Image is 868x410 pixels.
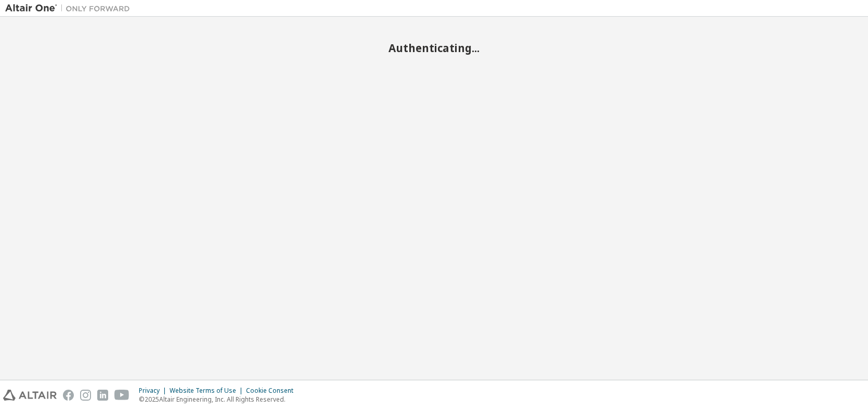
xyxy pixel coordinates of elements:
[246,387,300,395] div: Cookie Consent
[80,390,91,401] img: instagram.svg
[97,390,108,401] img: linkedin.svg
[3,390,57,401] img: altair_logo.svg
[170,387,246,395] div: Website Terms of Use
[63,390,74,401] img: facebook.svg
[139,395,300,404] p: © 2025 Altair Engineering, Inc. All Rights Reserved.
[5,41,863,55] h2: Authenticating...
[114,390,129,401] img: youtube.svg
[5,3,135,14] img: Altair One
[139,387,170,395] div: Privacy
